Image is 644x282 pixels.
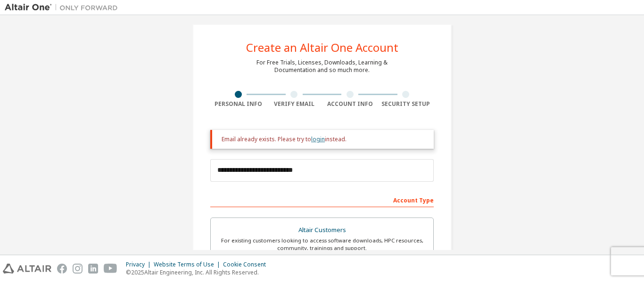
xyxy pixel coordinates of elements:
[216,224,428,237] div: Altair Customers
[223,261,272,268] div: Cookie Consent
[88,264,98,274] img: linkedin.svg
[311,135,325,143] a: login
[322,100,378,108] div: Account Info
[3,264,51,274] img: altair_logo.svg
[222,136,426,143] div: Email already exists. Please try to instead.
[378,100,434,108] div: Security Setup
[266,100,322,108] div: Verify Email
[154,261,223,268] div: Website Terms of Use
[5,3,123,12] img: Altair One
[216,237,428,252] div: For existing customers looking to access software downloads, HPC resources, community, trainings ...
[57,264,67,274] img: facebook.svg
[210,192,434,207] div: Account Type
[126,261,154,268] div: Privacy
[210,100,266,108] div: Personal Info
[256,59,388,74] div: For Free Trials, Licenses, Downloads, Learning & Documentation and so much more.
[104,264,117,274] img: youtube.svg
[246,42,398,53] div: Create an Altair One Account
[126,268,272,276] p: © 2025 Altair Engineering, Inc. All Rights Reserved.
[73,264,83,274] img: instagram.svg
